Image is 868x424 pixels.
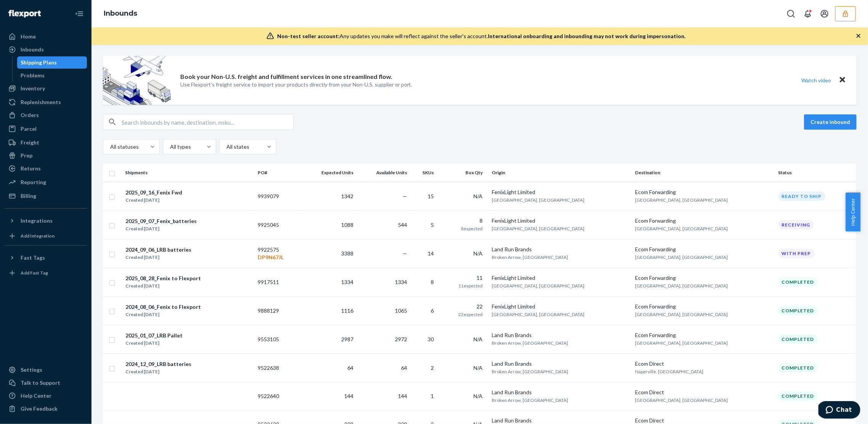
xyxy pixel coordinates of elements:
[5,43,87,56] a: Inbounds
[440,164,489,182] th: Box Qty
[356,164,410,182] th: Available Units
[817,6,832,21] button: Open account menu
[344,393,353,399] span: 144
[635,217,772,225] div: Ecom Forwarding
[301,164,356,182] th: Expected Units
[492,303,629,310] div: FenixLight Limited
[458,312,483,317] span: 22 expected
[635,303,772,310] div: Ecom Forwarding
[341,222,353,228] span: 1088
[122,114,293,130] input: Search inbounds by name, destination, msku...
[341,250,353,257] span: 3388
[21,33,36,40] div: Home
[846,193,860,231] span: Help Center
[492,397,568,403] span: Broken Arrow, [GEOGRAPHIC_DATA]
[21,270,48,276] div: Add Fast Tag
[21,139,39,146] div: Freight
[21,98,61,106] div: Replenishments
[5,390,87,402] a: Help Center
[255,353,301,382] td: 9522638
[21,254,45,262] div: Fast Tags
[5,403,87,415] button: Give Feedback
[21,125,37,133] div: Parcel
[21,392,51,400] div: Help Center
[125,246,191,254] div: 2024_09_06_LRB batteries
[125,225,197,233] div: Created [DATE]
[226,143,226,151] input: All states
[17,56,87,69] a: Shipping Plans
[492,197,584,203] span: [GEOGRAPHIC_DATA], [GEOGRAPHIC_DATA]
[347,365,353,371] span: 64
[635,389,772,396] div: Ecom Direct
[443,217,483,225] div: 8
[401,365,407,371] span: 64
[428,250,434,257] span: 14
[492,274,629,282] div: FenixLight Limited
[778,334,818,344] div: Completed
[778,391,818,401] div: Completed
[410,164,440,182] th: SKUs
[492,312,584,317] span: [GEOGRAPHIC_DATA], [GEOGRAPHIC_DATA]
[180,81,412,88] p: Use Flexport’s freight service to import your products directly from your Non-U.S. supplier or port.
[5,149,87,162] a: Prep
[72,6,87,21] button: Close Navigation
[21,233,55,239] div: Add Integration
[635,369,703,374] span: Naperville, [GEOGRAPHIC_DATA]
[796,75,836,86] button: Watch video
[488,33,685,39] span: International onboarding and inbounding may not work during impersonation.
[125,360,191,368] div: 2024_12_09_LRB batteries
[5,230,87,242] a: Add Integration
[403,250,407,257] span: —
[98,3,143,25] ol: breadcrumbs
[258,254,298,261] p: DP9N67JL
[395,336,407,342] span: 2972
[492,246,629,253] div: Land Run Brands
[398,222,407,228] span: 544
[398,393,407,399] span: 144
[125,217,197,225] div: 2025_09_07_Fenix_batteries
[800,6,815,21] button: Open notifications
[838,75,847,86] button: Close
[778,363,818,373] div: Completed
[492,283,584,289] span: [GEOGRAPHIC_DATA], [GEOGRAPHIC_DATA]
[428,336,434,342] span: 30
[492,360,629,368] div: Land Run Brands
[21,178,46,186] div: Reporting
[431,222,434,228] span: 5
[443,274,483,282] div: 11
[431,279,434,285] span: 8
[635,274,772,282] div: Ecom Forwarding
[21,379,60,387] div: Talk to Support
[635,188,772,196] div: Ecom Forwarding
[489,164,632,182] th: Origin
[341,336,353,342] span: 2987
[431,365,434,371] span: 2
[255,164,301,182] th: PO#
[403,193,407,199] span: —
[104,9,137,18] a: Inbounds
[428,193,434,199] span: 15
[5,215,87,227] button: Integrations
[461,226,483,231] span: 8 expected
[473,250,483,257] span: N/A
[635,397,728,403] span: [GEOGRAPHIC_DATA], [GEOGRAPHIC_DATA]
[458,283,483,289] span: 11 expected
[125,332,183,339] div: 2025_01_07_LRB Pallet
[5,190,87,202] a: Billing
[341,193,353,199] span: 1342
[492,389,629,396] div: Land Run Brands
[125,368,191,376] div: Created [DATE]
[635,226,728,231] span: [GEOGRAPHIC_DATA], [GEOGRAPHIC_DATA]
[778,306,818,315] div: Completed
[635,331,772,339] div: Ecom Forwarding
[635,283,728,289] span: [GEOGRAPHIC_DATA], [GEOGRAPHIC_DATA]
[5,123,87,135] a: Parcel
[632,164,775,182] th: Destination
[255,296,301,325] td: 9888129
[5,176,87,188] a: Reporting
[804,114,857,130] button: Create inbound
[492,340,568,346] span: Broken Arrow, [GEOGRAPHIC_DATA]
[635,360,772,368] div: Ecom Direct
[778,220,814,230] div: Receiving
